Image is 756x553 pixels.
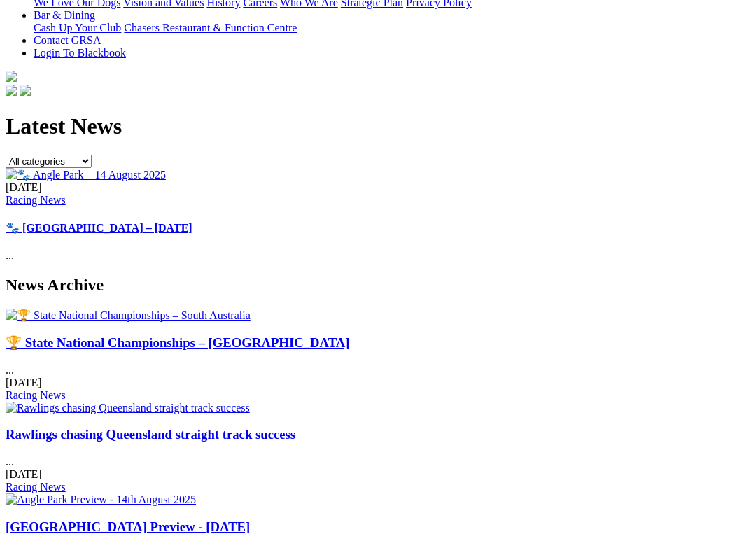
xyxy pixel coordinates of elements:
a: Racing News [6,194,66,206]
span: [DATE] [6,468,42,480]
img: twitter.svg [20,85,31,96]
a: 🐾 [GEOGRAPHIC_DATA] – [DATE] [6,222,192,234]
div: Bar & Dining [34,22,750,34]
div: ... [6,427,750,493]
img: 🐾 Angle Park – 14 August 2025 [6,168,166,181]
img: Rawlings chasing Queensland straight track success [6,402,250,414]
a: Cash Up Your Club [34,22,121,34]
div: ... [6,335,750,402]
span: [DATE] [6,377,42,388]
a: [GEOGRAPHIC_DATA] Preview - [DATE] [6,519,250,534]
div: ... [6,181,750,262]
span: [DATE] [6,181,42,193]
a: Contact GRSA [34,34,101,46]
a: Racing News [6,481,66,493]
a: Login To Blackbook [34,47,126,59]
a: 🏆 State National Championships – [GEOGRAPHIC_DATA] [6,335,350,350]
h1: Latest News [6,113,750,139]
a: Racing News [6,389,66,401]
img: 🏆 State National Championships – South Australia [6,309,251,322]
a: Bar & Dining [34,9,95,21]
h2: News Archive [6,276,750,295]
a: Chasers Restaurant & Function Centre [124,22,297,34]
img: Angle Park Preview - 14th August 2025 [6,493,196,506]
img: logo-grsa-white.png [6,71,17,82]
a: Rawlings chasing Queensland straight track success [6,427,295,442]
img: facebook.svg [6,85,17,96]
